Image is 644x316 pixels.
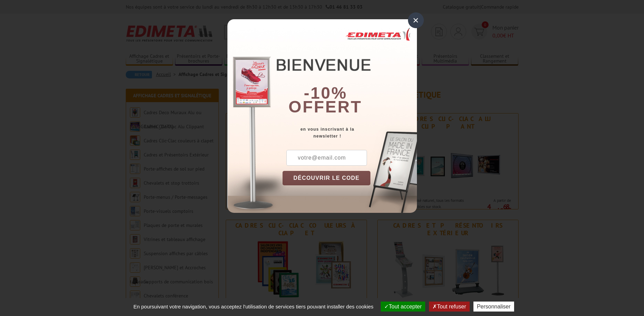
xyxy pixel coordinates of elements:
[286,150,367,166] input: votre@email.com
[381,302,425,312] button: Tout accepter
[429,302,469,312] button: Tout refuser
[408,12,424,28] div: ×
[304,84,347,102] b: -10%
[473,302,514,312] button: Personnaliser (fenêtre modale)
[283,171,371,185] button: DÉCOUVRIR LE CODE
[283,126,417,140] div: en vous inscrivant à la newsletter !
[288,98,362,116] font: offert
[130,304,377,309] span: En poursuivant votre navigation, vous acceptez l'utilisation de services tiers pouvant installer ...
